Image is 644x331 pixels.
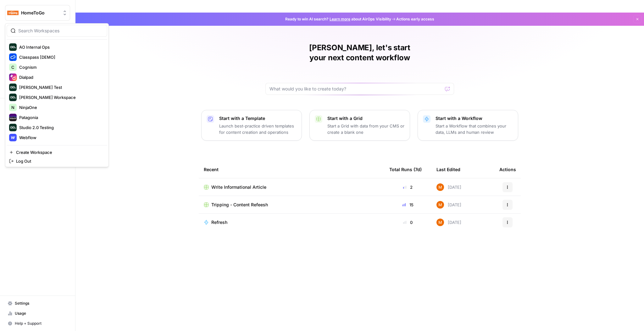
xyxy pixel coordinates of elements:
[9,73,17,81] img: Dialpad Logo
[19,84,102,90] span: [PERSON_NAME] Test
[9,124,17,131] img: Studio 2.0 Testing Logo
[5,5,70,21] button: Workspace: HomeToGo
[436,161,460,178] div: Last Edited
[204,219,379,225] a: Refresh
[16,158,102,164] span: Log Out
[436,201,444,209] img: 4suam345j4k4ehuf80j2ussc8x0k
[9,84,17,91] img: Dillon Test Logo
[9,43,17,51] img: AO Internal Ops Logo
[18,28,103,34] input: Search Workspaces
[11,104,14,111] span: N
[7,148,107,157] a: Create Workspace
[436,115,513,122] p: Start with a Workflow
[265,43,454,63] h1: [PERSON_NAME], let's start your next content workflow
[15,301,67,306] span: Settings
[418,110,518,141] button: Start with a WorkflowStart a Workflow that combines your data, LLMs and human review
[19,104,102,111] span: NinjaOne
[19,94,102,100] span: [PERSON_NAME] Workspace
[7,157,107,165] a: Log Out
[389,202,426,208] div: 15
[327,115,405,122] p: Start with a Grid
[204,184,379,190] a: Write Informational Article
[436,219,444,226] img: 4suam345j4k4ehuf80j2ussc8x0k
[5,318,70,328] button: Help + Support
[21,10,59,16] span: HomeToGo
[11,64,14,70] span: C
[309,110,410,141] button: Start with a GridStart a Grid with data from your CMS or create a blank one
[9,114,17,121] img: Patagonia Logo
[15,321,67,326] span: Help + Support
[16,149,102,155] span: Create Workspace
[327,123,405,135] p: Start a Grid with data from your CMS or create a blank one
[15,311,67,316] span: Usage
[389,219,426,225] div: 0
[5,23,109,167] div: Workspace: HomeToGo
[219,123,297,135] p: Launch best-practice driven templates for content creation and operations
[19,124,102,131] span: Studio 2.0 Testing
[389,161,422,178] div: Total Runs (7d)
[204,161,379,178] div: Recent
[219,115,297,122] p: Start with a Template
[285,16,391,22] span: Ready to win AI search? about AirOps Visibility
[211,219,227,225] span: Refresh
[19,44,102,50] span: AO Internal Ops
[9,94,17,101] img: Mike Kenler's Workspace Logo
[330,17,350,21] a: Learn more
[204,202,379,208] a: Tripping - Content Refeesh
[436,219,461,226] div: [DATE]
[389,184,426,190] div: 2
[211,184,266,190] span: Write Informational Article
[19,54,102,60] span: Classpass [DEMO]
[9,134,17,141] img: Webflow Logo
[436,201,461,209] div: [DATE]
[201,110,302,141] button: Start with a TemplateLaunch best-practice driven templates for content creation and operations
[7,7,19,19] img: HomeToGo Logo
[436,183,461,191] div: [DATE]
[396,16,434,22] span: Actions early access
[269,86,442,92] input: What would you like to create today?
[19,134,102,141] span: Webflow
[19,114,102,121] span: Patagonia
[9,53,17,61] img: Classpass [DEMO] Logo
[19,64,102,70] span: Cognism
[19,74,102,80] span: Dialpad
[499,161,516,178] div: Actions
[436,183,444,191] img: 4suam345j4k4ehuf80j2ussc8x0k
[436,123,513,135] p: Start a Workflow that combines your data, LLMs and human review
[211,202,268,208] span: Tripping - Content Refeesh
[5,298,70,308] a: Settings
[5,308,70,318] a: Usage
